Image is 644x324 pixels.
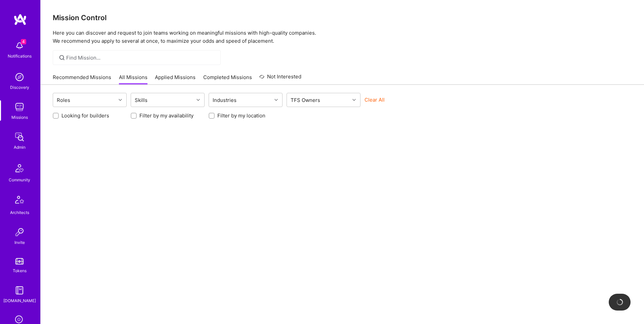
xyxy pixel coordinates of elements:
[139,112,194,119] label: Filter by my availability
[133,95,149,105] div: Skills
[10,209,29,216] div: Architects
[119,98,122,102] i: icon Chevron
[21,39,26,44] span: 4
[203,74,252,85] a: Completed Missions
[11,193,28,209] img: Architects
[364,96,385,103] button: Clear All
[13,39,26,52] img: bell
[53,29,632,45] p: Here you can discover and request to join teams working on meaningful missions with high-quality ...
[61,112,109,119] label: Looking for builders
[289,95,322,105] div: TFS Owners
[10,84,29,91] div: Discovery
[53,74,111,85] a: Recommended Missions
[13,70,26,84] img: discovery
[13,284,26,297] img: guide book
[155,74,196,85] a: Applied Missions
[15,258,24,264] img: tokens
[13,267,27,274] div: Tokens
[13,13,27,26] img: logo
[9,176,30,183] div: Community
[616,299,623,305] img: loading
[13,130,26,144] img: admin teamwork
[352,98,356,102] i: icon Chevron
[13,225,26,239] img: Invite
[13,100,26,114] img: teamwork
[58,54,66,62] i: icon SearchGrey
[259,73,301,85] a: Not Interested
[8,52,32,60] div: Notifications
[3,297,36,304] div: [DOMAIN_NAME]
[217,112,265,119] label: Filter by my location
[274,98,278,102] i: icon Chevron
[14,239,25,246] div: Invite
[14,144,26,151] div: Admin
[11,114,28,121] div: Missions
[11,160,28,176] img: Community
[119,74,147,85] a: All Missions
[55,95,72,105] div: Roles
[53,13,632,22] h3: Mission Control
[211,95,238,105] div: Industries
[66,54,216,61] input: Find Mission...
[197,98,200,102] i: icon Chevron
